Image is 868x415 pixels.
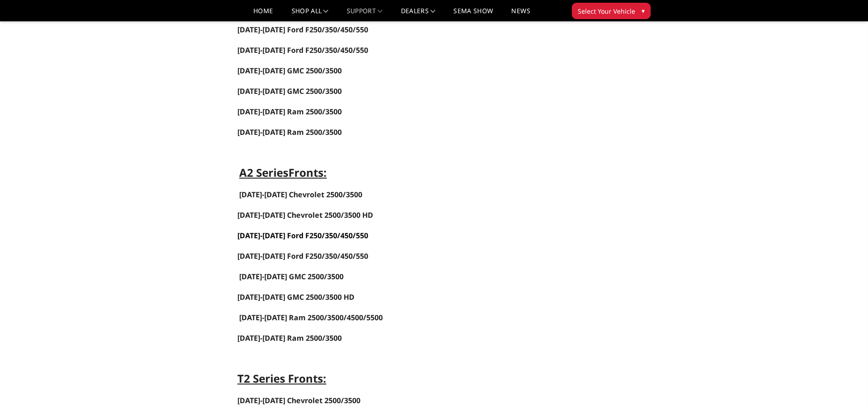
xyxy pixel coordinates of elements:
a: [DATE]-[DATE] Ford F250/350/450/550 [237,231,368,241]
a: [DATE]-[DATE] Ram 2500/3500 [237,128,342,137]
a: Support [347,8,383,21]
button: Select Your Vehicle [572,3,651,19]
a: [DATE]-[DATE] GMC 2500/3500 [237,86,342,96]
a: [DATE]-[DATE] Ford F250/350/450/550 [237,45,368,55]
a: SEMA Show [453,8,493,21]
span: [DATE]-[DATE] Chevrolet 2500/3500 HD [237,210,373,220]
a: Dealers [401,8,436,21]
strong: T2 Series Fronts: [237,371,326,386]
a: News [511,8,530,21]
a: [DATE]-[DATE] Ram 2500/3500 [237,107,342,117]
a: [DATE]-[DATE] Ford F250/350/450/550 [237,25,368,35]
a: [DATE]-[DATE] Chevrolet 2500/3500 [239,190,362,200]
a: [DATE]-[DATE] GMC 2500/3500 HD [237,293,354,302]
a: [DATE]-[DATE] Ford F250/350/450/550 [237,251,368,261]
a: [DATE]-[DATE] GMC 2500/3500 [239,272,344,282]
span: [DATE]-[DATE] Ram 2500/3500 [237,127,342,137]
span: Select Your Vehicle [578,6,635,16]
a: Home [253,8,273,21]
a: shop all [292,8,329,21]
a: [DATE]-[DATE] Chevrolet 2500/3500 [237,395,360,405]
strong: Fronts [288,165,324,180]
a: [DATE]-[DATE] Ram 2500/3500/4500/5500 [239,313,383,323]
span: [DATE]-[DATE] Ram 2500/3500 [237,333,342,343]
span: [DATE]-[DATE] GMC 2500/3500 HD [237,292,354,302]
a: [DATE]-[DATE] Chevrolet 2500/3500 HD [237,211,373,220]
iframe: Chat Widget [822,371,868,415]
a: [DATE]-[DATE] GMC 2500/3500 [237,66,342,76]
span: ▾ [642,6,645,15]
strong: A2 Series : [239,165,327,180]
a: [DATE]-[DATE] Ram 2500/3500 [237,334,342,343]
